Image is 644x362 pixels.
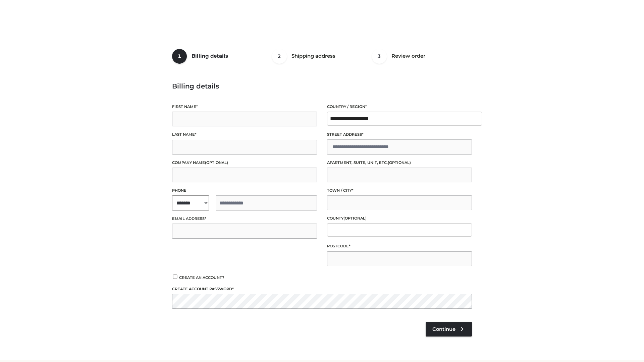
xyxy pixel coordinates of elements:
label: Country / Region [327,104,472,110]
span: Review order [391,53,425,59]
span: (optional) [343,216,367,221]
label: Last name [172,131,317,138]
span: 3 [372,49,387,64]
span: Shipping address [291,53,335,59]
label: Town / City [327,187,472,194]
label: Apartment, suite, unit, etc. [327,160,472,166]
h3: Billing details [172,82,472,90]
label: Street address [327,131,472,138]
span: Create an account? [179,275,224,280]
label: Email address [172,216,317,222]
span: 2 [272,49,287,64]
span: 1 [172,49,187,64]
span: Billing details [192,53,228,59]
a: Continue [426,322,472,337]
label: County [327,215,472,222]
span: (optional) [205,160,228,165]
input: Create an account? [172,275,178,279]
label: First name [172,104,317,110]
label: Company name [172,160,317,166]
span: Continue [432,326,455,332]
label: Phone [172,187,317,194]
label: Postcode [327,243,472,249]
label: Create account password [172,286,472,292]
span: (optional) [388,160,411,165]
